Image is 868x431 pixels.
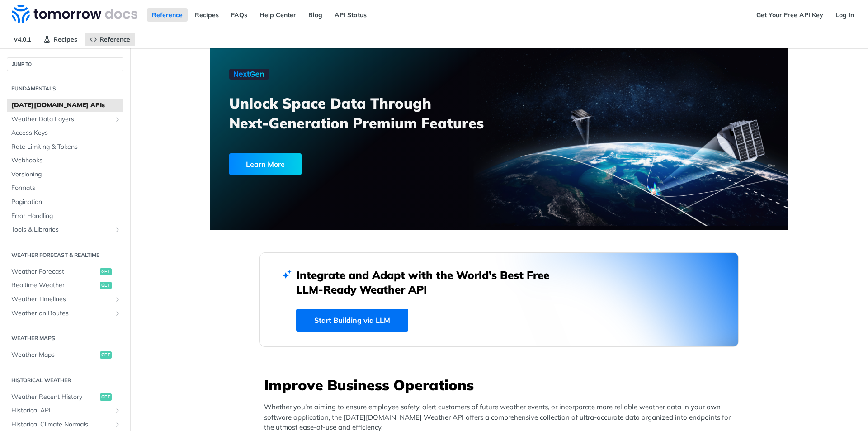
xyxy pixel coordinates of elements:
span: v4.0.1 [9,33,36,46]
span: Weather Maps [11,350,98,360]
span: Weather on Routes [11,309,112,318]
span: Recipes [53,35,77,43]
a: Help Center [255,8,301,22]
button: Show subpages for Weather Timelines [114,296,121,303]
a: Rate Limiting & Tokens [7,140,123,154]
button: Show subpages for Weather Data Layers [114,116,121,123]
a: Recipes [190,8,224,22]
span: get [100,282,112,289]
h2: Weather Forecast & realtime [7,251,123,259]
span: Formats [11,184,121,193]
a: Tools & LibrariesShow subpages for Tools & Libraries [7,223,123,237]
span: Historical Climate Normals [11,420,112,429]
a: Start Building via LLM [296,309,408,332]
span: Tools & Libraries [11,225,112,234]
span: Rate Limiting & Tokens [11,142,121,152]
a: Pagination [7,195,123,209]
span: Historical API [11,406,112,415]
a: Weather Forecastget [7,265,123,279]
h2: Historical Weather [7,376,123,384]
h3: Unlock Space Data Through Next-Generation Premium Features [229,93,509,133]
span: Weather Forecast [11,267,98,276]
span: Weather Timelines [11,295,112,304]
a: Weather TimelinesShow subpages for Weather Timelines [7,293,123,306]
span: Access Keys [11,128,121,137]
a: Versioning [7,168,123,181]
span: get [100,268,112,275]
button: Show subpages for Historical Climate Normals [114,421,121,428]
button: JUMP TO [7,57,123,71]
span: Weather Recent History [11,393,98,402]
img: Tomorrow.io Weather API Docs [12,5,137,23]
a: API Status [330,8,372,22]
a: Weather Data LayersShow subpages for Weather Data Layers [7,113,123,126]
span: Error Handling [11,212,121,221]
a: Reference [147,8,188,22]
a: Access Keys [7,126,123,140]
span: Webhooks [11,156,121,165]
a: Recipes [38,33,82,46]
a: Realtime Weatherget [7,279,123,292]
span: Weather Data Layers [11,115,112,124]
a: Reference [85,33,135,46]
span: Realtime Weather [11,281,98,290]
span: get [100,393,112,401]
span: [DATE][DOMAIN_NAME] APIs [11,101,121,110]
a: Formats [7,181,123,195]
h2: Fundamentals [7,85,123,93]
button: Show subpages for Tools & Libraries [114,226,121,233]
a: Log In [830,8,859,22]
a: FAQs [226,8,252,22]
span: Pagination [11,198,121,207]
a: Get Your Free API Key [751,8,828,22]
h3: Improve Business Operations [264,375,739,395]
div: Learn More [229,153,302,175]
h2: Integrate and Adapt with the World’s Best Free LLM-Ready Weather API [296,268,563,297]
a: Blog [303,8,327,22]
a: Error Handling [7,209,123,223]
button: Show subpages for Weather on Routes [114,310,121,317]
h2: Weather Maps [7,334,123,342]
img: NextGen [229,69,269,80]
span: get [100,351,112,359]
button: Show subpages for Historical API [114,407,121,414]
a: [DATE][DOMAIN_NAME] APIs [7,99,123,112]
span: Reference [99,35,130,43]
a: Learn More [229,153,453,175]
span: Versioning [11,170,121,179]
a: Weather on RoutesShow subpages for Weather on Routes [7,307,123,320]
a: Weather Mapsget [7,348,123,362]
a: Historical APIShow subpages for Historical API [7,404,123,417]
a: Webhooks [7,154,123,167]
a: Weather Recent Historyget [7,390,123,404]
